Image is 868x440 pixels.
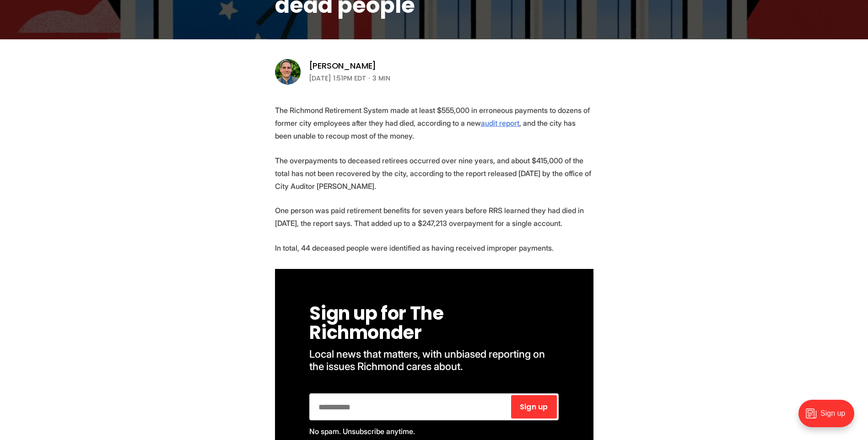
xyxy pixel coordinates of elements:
span: Sign up [520,403,548,411]
span: 3 min [372,73,390,84]
time: [DATE] 1:51PM EDT [309,73,366,84]
a: [PERSON_NAME] [309,60,377,71]
iframe: portal-trigger [791,395,868,440]
p: The overpayments to deceased retirees occurred over nine years, and about $415,000 of the total h... [275,154,593,193]
span: Local news that matters, with unbiased reporting on the issues Richmond cares about. [309,348,547,372]
img: Graham Moomaw [275,59,301,85]
button: Sign up [511,395,557,419]
span: No spam. Unsubscribe anytime. [309,427,415,436]
p: The Richmond Retirement System made at least $555,000 in erroneous payments to dozens of former c... [275,104,593,142]
a: audit report [481,118,519,128]
p: In total, 44 deceased people were identified as having received improper payments. [275,241,593,254]
span: Sign up for The Richmonder [309,300,447,345]
p: One person was paid retirement benefits for seven years before RRS learned they had died in [DATE... [275,204,593,230]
